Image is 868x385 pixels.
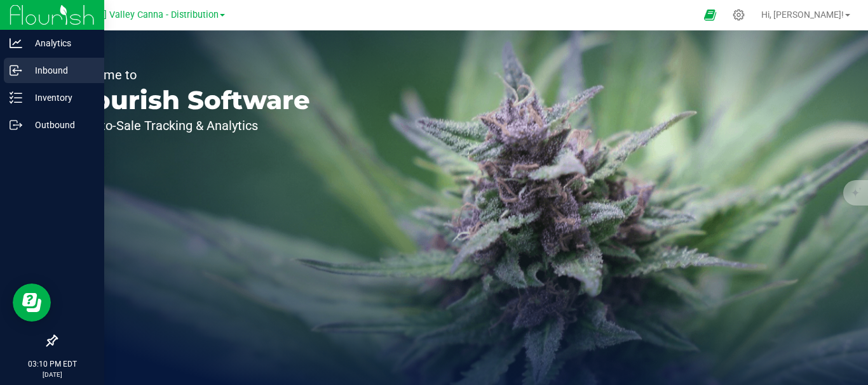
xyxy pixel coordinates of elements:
[37,10,219,20] span: [PERSON_NAME] Valley Canna - Distribution
[6,358,98,370] p: 03:10 PM EDT
[6,370,98,379] p: [DATE]
[10,119,22,131] inline-svg: Outbound
[22,63,98,78] p: Inbound
[69,69,310,81] p: Welcome to
[22,36,98,51] p: Analytics
[22,90,98,105] p: Inventory
[696,3,724,27] span: Open Ecommerce Menu
[10,37,22,49] inline-svg: Analytics
[761,10,844,20] span: Hi, [PERSON_NAME]!
[13,284,51,322] iframe: Resource center
[22,117,98,133] p: Outbound
[731,9,747,21] div: Manage settings
[10,91,22,104] inline-svg: Inventory
[69,88,310,113] p: Flourish Software
[69,119,310,132] p: Seed-to-Sale Tracking & Analytics
[10,64,22,77] inline-svg: Inbound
